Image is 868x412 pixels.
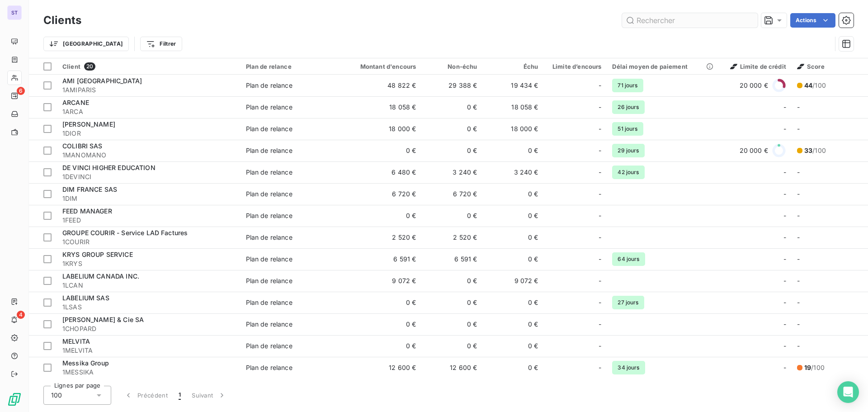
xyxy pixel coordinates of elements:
[62,172,235,181] span: 1DEVINCI
[62,185,117,193] span: DIM FRANCE SAS
[797,125,800,133] span: -
[622,13,758,28] input: Rechercher
[340,227,421,248] td: 2 520 €
[62,63,80,70] span: Client
[783,320,786,329] span: -
[804,81,826,90] span: /100
[482,75,543,96] td: 19 434 €
[797,255,800,263] span: -
[62,216,235,225] span: 1FEED
[62,164,156,171] span: DE VINCI HIGHER EDUCATION
[421,292,482,313] td: 0 €
[62,99,89,106] span: ARCANE
[340,205,421,227] td: 0 €
[421,335,482,357] td: 0 €
[482,292,543,313] td: 0 €
[482,270,543,292] td: 9 072 €
[17,87,25,95] span: 6
[421,270,482,292] td: 0 €
[797,212,800,219] span: -
[173,386,186,405] button: 1
[62,151,235,160] span: 1MANOMANO
[246,103,292,112] div: Plan de relance
[783,233,786,242] span: -
[140,37,182,51] button: Filtrer
[62,237,235,246] span: 1COURIR
[421,118,482,140] td: 0 €
[51,391,62,400] span: 100
[62,346,235,355] span: 1MELVITA
[797,298,800,306] span: -
[246,255,292,264] div: Plan de relance
[599,189,601,199] span: -
[62,303,235,312] span: 1LSAS
[421,227,482,248] td: 2 520 €
[246,63,335,70] div: Plan de relance
[421,205,482,227] td: 0 €
[62,229,188,237] span: GROUPE COURIR - Service LAD Factures
[797,233,800,241] span: -
[783,298,786,307] span: -
[62,85,235,95] span: 1AMIPARIS
[482,183,543,205] td: 0 €
[482,357,543,379] td: 0 €
[797,320,800,328] span: -
[17,311,25,319] span: 4
[62,294,109,302] span: LABELIUM SAS
[797,63,825,70] span: Score
[345,63,416,70] div: Montant d'encours
[62,316,144,323] span: [PERSON_NAME] & Cie SA
[599,298,601,307] span: -
[549,63,602,70] div: Limite d’encours
[482,313,543,335] td: 0 €
[482,96,543,118] td: 18 058 €
[783,124,786,133] span: -
[421,183,482,205] td: 6 720 €
[612,166,644,179] span: 42 jours
[797,190,800,198] span: -
[43,12,81,28] h3: Clients
[246,211,292,220] div: Plan de relance
[421,248,482,270] td: 6 591 €
[482,161,543,183] td: 3 240 €
[7,392,22,407] img: Logo LeanPay
[783,363,786,372] span: -
[482,248,543,270] td: 0 €
[804,363,825,372] span: /100
[612,122,643,136] span: 51 jours
[797,103,800,111] span: -
[740,81,768,90] span: 20 000 €
[421,140,482,161] td: 0 €
[599,363,601,372] span: -
[246,298,292,307] div: Plan de relance
[84,62,95,71] span: 20
[340,335,421,357] td: 0 €
[340,248,421,270] td: 6 591 €
[790,13,835,28] button: Actions
[804,364,811,371] span: 19
[599,233,601,242] span: -
[427,63,477,70] div: Non-échu
[62,207,112,215] span: FEED MANAGER
[340,270,421,292] td: 9 072 €
[599,320,601,329] span: -
[783,341,786,350] span: -
[340,75,421,96] td: 48 822 €
[340,140,421,161] td: 0 €
[62,272,139,280] span: LABELIUM CANADA INC.
[62,107,235,116] span: 1ARCA
[62,77,142,85] span: AMI [GEOGRAPHIC_DATA]
[62,281,235,290] span: 1LCAN
[246,146,292,155] div: Plan de relance
[340,292,421,313] td: 0 €
[804,146,826,155] span: /100
[62,194,235,203] span: 1DIM
[246,233,292,242] div: Plan de relance
[482,118,543,140] td: 18 000 €
[340,357,421,379] td: 12 600 €
[797,342,800,350] span: -
[599,81,601,90] span: -
[7,5,22,20] div: ST
[797,277,800,284] span: -
[421,75,482,96] td: 29 388 €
